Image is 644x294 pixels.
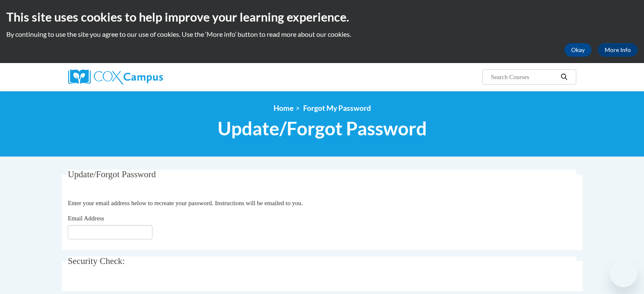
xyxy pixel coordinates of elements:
[490,72,558,82] input: Search Courses
[68,200,303,206] span: Enter your email address below to recreate your password. Instructions will be emailed to you.
[274,104,293,113] a: Home
[68,215,104,222] span: Email Address
[6,30,638,39] p: By continuing to use the site you agree to our use of cookies. Use the ‘More info’ button to read...
[303,104,371,113] span: Forgot My Password
[68,169,156,179] span: Update/Forgot Password
[558,72,570,82] button: Search
[598,43,638,57] a: More Info
[68,225,152,239] input: Email
[610,260,637,287] iframe: Button to launch messaging window
[68,69,229,85] a: Cox Campus
[218,117,427,140] span: Update/Forgot Password
[68,256,125,266] span: Security Check:
[68,69,163,85] img: Cox Campus
[6,8,638,25] h2: This site uses cookies to help improve your learning experience.
[564,43,591,57] button: Okay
